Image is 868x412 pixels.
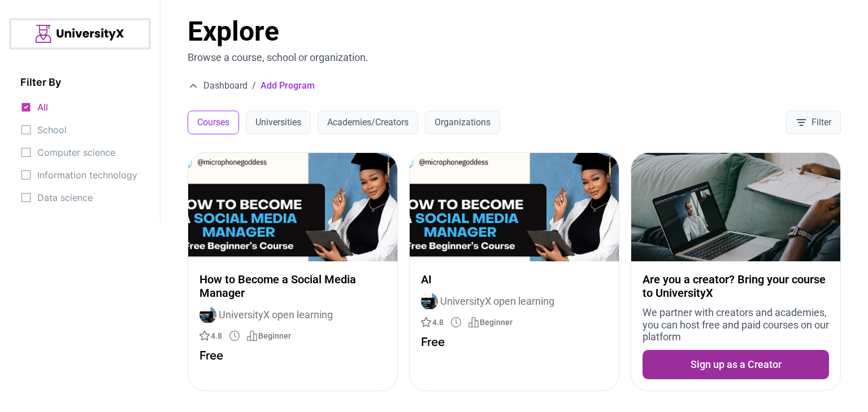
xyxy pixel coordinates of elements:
[36,25,124,43] img: UniversityX Logo
[37,144,115,160] span: Computer science
[188,50,841,65] p: Browse a course, school or organization.
[258,330,291,341] span: Beginner
[199,348,386,362] p: Free
[37,190,93,205] span: Data science
[199,273,386,300] p: How to Become a Social Media Manager
[643,273,829,300] p: Are you a creator? Bring your course to UniversityX
[421,273,607,286] p: AI
[37,99,48,115] span: All
[440,295,554,308] span: UniversityX open learning
[421,335,607,348] p: Free
[37,167,137,183] span: Information technology
[643,350,829,379] button: Sign up as a Creator
[20,74,140,90] h3: Filter By
[786,111,841,134] button: Filter
[37,122,67,138] span: School
[432,317,444,328] span: 4.8
[643,306,829,343] p: We partner with creators and academies, you can host free and paid courses on our platform
[188,153,397,261] img: How to Become a Social Media Manager
[188,18,841,45] h1: Explore
[261,79,315,93] span: Add Program
[199,306,216,323] img: Instructor
[410,153,619,261] img: AI
[425,111,500,134] button: Organizations
[252,79,256,93] span: /
[203,79,248,93] span: Dashboard
[480,317,513,328] span: Beginner
[188,152,398,391] a: How to Become a Social Media ManagerHow to Become a Social Media ManagerInstructorUniversityX ope...
[188,111,239,134] button: Courses
[246,111,311,134] button: Universities
[219,309,333,321] span: UniversityX open learning
[211,330,222,341] span: 4.8
[409,152,619,391] a: AIAIInstructorUniversityX open learning4.8BeginnerFree
[318,111,418,134] button: Academies/Creators
[421,293,438,310] img: Instructor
